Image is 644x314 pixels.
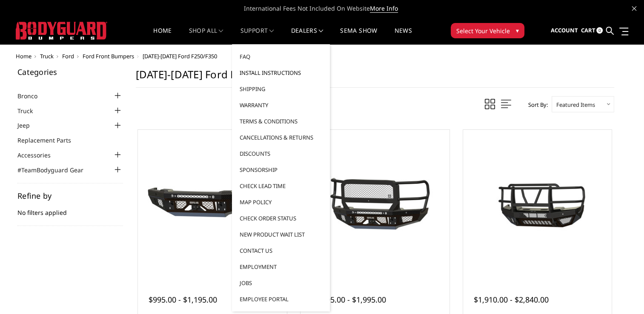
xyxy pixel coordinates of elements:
[17,151,61,160] a: Accessories
[596,27,603,34] span: 0
[136,68,614,88] h1: [DATE]-[DATE] Ford F250/F350
[550,19,578,42] a: Account
[235,97,326,113] a: Warranty
[17,121,40,130] a: Jeep
[16,52,31,60] a: Home
[235,49,326,65] a: FAQ
[83,52,134,60] a: Ford Front Bumpers
[143,52,217,60] span: [DATE]-[DATE] Ford F250/F350
[524,98,548,111] label: Sort By:
[469,166,605,242] img: 2023-2025 Ford F250-350 - T2 Series - Extreme Front Bumper (receiver or winch)
[16,22,107,40] img: BODYGUARD BUMPERS
[189,28,223,44] a: shop all
[235,65,326,81] a: Install Instructions
[235,210,326,226] a: Check Order Status
[235,113,326,129] a: Terms & Conditions
[581,26,595,34] span: Cart
[17,166,94,174] a: #TeamBodyguard Gear
[235,194,326,210] a: MAP Policy
[144,172,280,236] img: 2023-2025 Ford F250-350 - FT Series - Base Front Bumper
[394,28,412,44] a: News
[235,226,326,243] a: New Product Wait List
[149,294,217,305] span: $995.00 - $1,195.00
[17,91,48,100] a: Bronco
[516,26,519,35] span: ▾
[370,4,398,13] a: More Info
[340,28,377,44] a: SEMA Show
[235,291,326,307] a: Employee Portal
[311,294,386,305] span: $1,595.00 - $1,995.00
[62,52,74,60] a: Ford
[17,106,43,115] a: Truck
[235,81,326,97] a: Shipping
[465,132,610,277] a: 2023-2025 Ford F250-350 - T2 Series - Extreme Front Bumper (receiver or winch) 2023-2025 Ford F25...
[451,23,524,38] button: Select Your Vehicle
[153,28,172,44] a: Home
[601,273,644,314] iframe: Chat Widget
[17,192,123,200] h5: Refine by
[140,132,285,277] a: 2023-2025 Ford F250-350 - FT Series - Base Front Bumper
[235,162,326,178] a: Sponsorship
[235,178,326,194] a: Check Lead Time
[235,146,326,162] a: Discounts
[235,129,326,146] a: Cancellations & Returns
[40,52,54,60] a: Truck
[235,259,326,275] a: Employment
[456,26,510,35] span: Select Your Vehicle
[17,192,123,226] div: No filters applied
[303,132,447,277] a: 2023-2025 Ford F250-350 - FT Series - Extreme Front Bumper 2023-2025 Ford F250-350 - FT Series - ...
[550,26,578,34] span: Account
[235,243,326,259] a: Contact Us
[474,294,549,305] span: $1,910.00 - $2,840.00
[291,28,323,44] a: Dealers
[17,136,82,145] a: Replacement Parts
[581,19,603,42] a: Cart 0
[235,275,326,291] a: Jobs
[240,28,274,44] a: Support
[17,68,123,76] h5: Categories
